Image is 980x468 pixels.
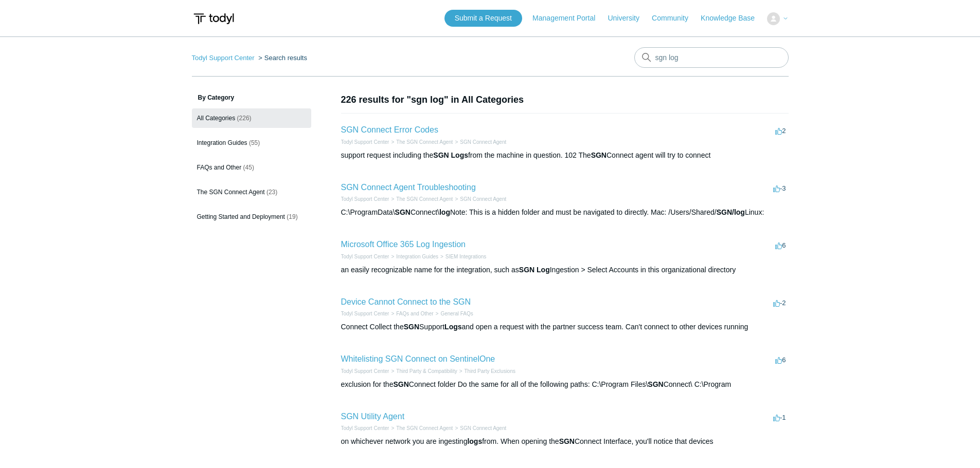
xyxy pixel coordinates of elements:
li: SGN Connect Agent [453,195,506,203]
a: Todyl Support Center [341,196,389,202]
a: General FAQs [440,311,473,316]
em: SGN [648,380,663,388]
a: Management Portal [532,13,605,24]
a: Whitelisting SGN Connect on SentinelOne [341,354,495,363]
a: SIEM Integrations [446,254,486,259]
li: Search results [256,54,307,62]
span: Integration Guides [197,139,247,146]
li: FAQs and Other [389,310,433,317]
a: The SGN Connect Agent [396,139,453,145]
a: SGN Connect Agent [460,196,506,202]
a: Community [652,13,699,24]
em: SGN Logs [433,151,468,159]
li: Todyl Support Center [341,138,389,146]
div: Connect Collect the Support and open a request with the partner success team. Can't connect to ot... [341,322,789,332]
a: The SGN Connect Agent [396,196,453,202]
a: Knowledge Base [701,13,765,24]
a: Submit a Request [444,10,522,27]
li: SGN Connect Agent [453,424,506,432]
li: Todyl Support Center [341,195,389,203]
span: 6 [775,356,786,364]
img: Todyl Support Center Help Center home page [192,9,236,28]
a: All Categories (226) [192,108,311,128]
div: C:\ProgramData\ Connect\ Note: This is a hidden folder and must be navigated to directly. Mac: /U... [341,207,789,218]
a: Integration Guides (55) [192,133,311,153]
em: logs [467,437,482,445]
span: All Categories [197,115,236,122]
a: University [608,13,649,24]
span: -3 [773,184,786,192]
a: Microsoft Office 365 Log Ingestion [341,240,466,249]
a: SGN Utility Agent [341,412,405,421]
a: Todyl Support Center [341,425,389,431]
a: Integration Guides [396,254,438,259]
em: log [439,208,450,216]
div: on whichever network you are ingesting from. When opening the Connect Interface, you'll notice th... [341,436,789,447]
a: SGN Connect Error Codes [341,125,438,134]
span: (226) [237,115,252,122]
span: 2 [775,127,786,135]
li: Integration Guides [389,253,438,260]
input: Search [634,47,789,68]
a: SGN Connect Agent Troubleshooting [341,183,476,192]
li: Todyl Support Center [192,54,257,62]
h1: 226 results for "sgn log" in All Categories [341,93,789,107]
li: Third Party Exclusions [457,367,515,375]
a: Todyl Support Center [192,54,255,62]
a: Todyl Support Center [341,139,389,145]
li: The SGN Connect Agent [389,138,453,146]
div: exclusion for the Connect folder Do the same for all of the following paths: C:\Program Files\ Co... [341,379,789,390]
span: (19) [287,213,297,220]
span: 6 [775,241,786,249]
li: The SGN Connect Agent [389,424,453,432]
em: SGN [591,151,607,159]
span: -2 [773,299,786,307]
li: Todyl Support Center [341,424,389,432]
a: Todyl Support Center [341,254,389,259]
li: Todyl Support Center [341,253,389,260]
span: (55) [249,139,260,146]
li: The SGN Connect Agent [389,195,453,203]
li: SIEM Integrations [438,253,486,260]
a: Third Party & Compatibility [396,368,457,374]
li: General FAQs [434,310,473,317]
span: (23) [266,189,277,196]
h3: By Category [192,93,311,102]
em: SGN Log [519,266,550,274]
div: an easily recognizable name for the integration, such as Ingestion > Select Accounts in this orga... [341,265,789,275]
a: The SGN Connect Agent (23) [192,182,311,202]
em: SGN [395,208,411,216]
a: Getting Started and Deployment (19) [192,207,311,227]
a: Todyl Support Center [341,368,389,374]
a: FAQs and Other (45) [192,158,311,177]
span: -1 [773,414,786,421]
em: SGN [559,437,575,445]
span: The SGN Connect Agent [197,189,265,196]
span: FAQs and Other [197,164,242,171]
em: SGN [393,380,408,388]
span: Getting Started and Deployment [197,213,285,220]
em: SGN/log [717,208,745,216]
a: The SGN Connect Agent [396,425,453,431]
a: SGN Connect Agent [460,425,506,431]
span: (45) [243,164,254,171]
li: Todyl Support Center [341,367,389,375]
a: SGN Connect Agent [460,139,506,145]
li: SGN Connect Agent [453,138,506,146]
li: Todyl Support Center [341,310,389,317]
em: SGN [404,323,419,331]
em: Logs [444,323,461,331]
a: Third Party Exclusions [465,368,515,374]
a: FAQs and Other [396,311,433,316]
div: support request including the from the machine in question. 102 The Connect agent will try to con... [341,150,789,161]
li: Third Party & Compatibility [389,367,457,375]
a: Todyl Support Center [341,311,389,316]
a: Device Cannot Connect to the SGN [341,297,471,306]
